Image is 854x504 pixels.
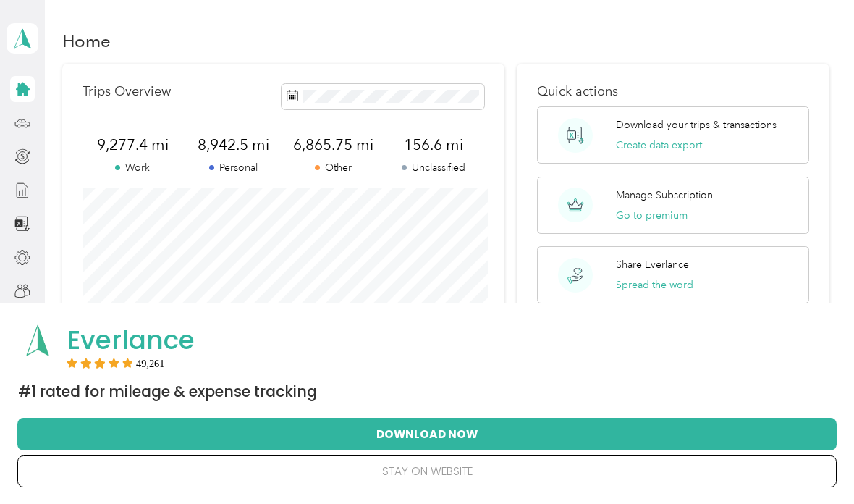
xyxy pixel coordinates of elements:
[62,33,111,49] h1: Home
[18,382,317,402] span: #1 Rated for Mileage & Expense Tracking
[616,277,693,293] button: Spread the word
[283,160,384,175] p: Other
[67,358,165,368] div: Rating:5 stars
[183,135,284,155] span: 8,942.5 mi
[384,160,484,175] p: Unclassified
[83,160,183,175] p: Work
[136,359,165,368] span: User reviews count
[537,84,808,99] p: Quick actions
[83,84,171,99] p: Trips Overview
[616,208,688,223] button: Go to premium
[616,138,702,153] button: Create data export
[616,188,713,203] p: Manage Subscription
[616,257,689,272] p: Share Everlance
[41,419,813,449] button: Download Now
[18,321,57,360] img: App logo
[83,135,183,155] span: 9,277.4 mi
[67,322,195,358] span: Everlance
[384,135,484,155] span: 156.6 mi
[283,135,384,155] span: 6,865.75 mi
[183,160,284,175] p: Personal
[616,117,777,133] p: Download your trips & transactions
[41,456,813,487] button: stay on website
